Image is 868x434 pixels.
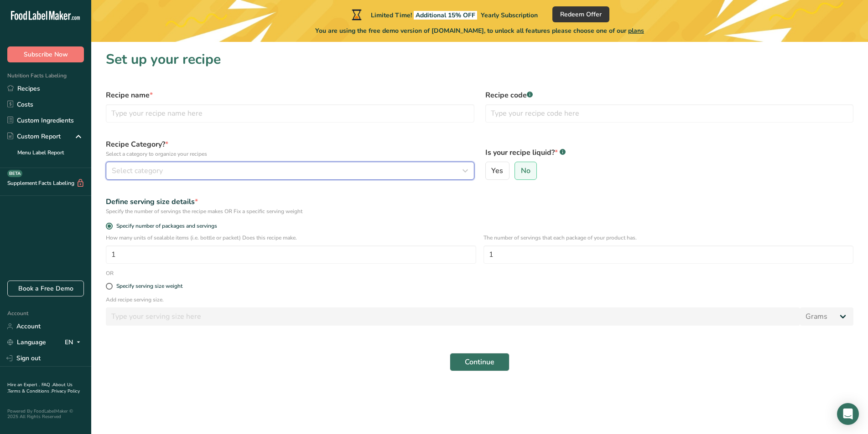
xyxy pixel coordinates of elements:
[7,334,46,350] a: Language
[7,46,84,62] button: Subscribe Now
[485,90,854,101] label: Recipe code
[7,281,84,296] a: Book a Free Demo
[106,196,853,207] div: Define serving size details
[485,147,854,158] label: Is your recipe liquid?
[628,26,644,35] span: plans
[483,234,854,242] p: The number of servings that each package of your product has.
[106,162,474,180] button: Select category
[42,382,52,388] a: FAQ .
[116,283,182,290] div: Specify serving size weight
[414,11,477,20] span: Additional 15% OFF
[7,408,84,419] div: Powered By FoodLabelMaker © 2025 All Rights Reserved
[106,90,474,101] label: Recipe name
[315,26,644,36] span: You are using the free demo version of [DOMAIN_NAME], to unlock all features please choose one of...
[112,165,163,176] span: Select category
[485,104,854,123] input: Type your recipe code here
[106,139,474,158] label: Recipe Category?
[113,223,217,230] span: Specify number of packages and servings
[52,388,80,394] a: Privacy Policy
[106,150,474,158] p: Select a category to organize your recipes
[106,307,800,326] input: Type your serving size here
[7,382,73,394] a: About Us .
[465,357,494,368] span: Continue
[560,10,602,19] span: Redeem Offer
[7,132,61,141] div: Custom Report
[521,166,530,175] span: No
[106,234,476,242] p: How many units of sealable items (i.e. bottle or packet) Does this recipe make.
[65,337,84,348] div: EN
[7,382,40,388] a: Hire an Expert .
[837,403,859,425] div: Open Intercom Messenger
[552,6,609,22] button: Redeem Offer
[106,207,853,215] div: Specify the number of servings the recipe makes OR Fix a specific serving weight
[24,50,68,59] span: Subscribe Now
[106,296,853,304] p: Add recipe serving size.
[491,166,503,175] span: Yes
[350,9,538,20] div: Limited Time!
[106,104,474,123] input: Type your recipe name here
[450,353,509,371] button: Continue
[7,170,22,177] div: BETA
[100,269,119,277] div: OR
[8,388,52,394] a: Terms & Conditions .
[481,11,538,20] span: Yearly Subscription
[106,49,853,70] h1: Set up your recipe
